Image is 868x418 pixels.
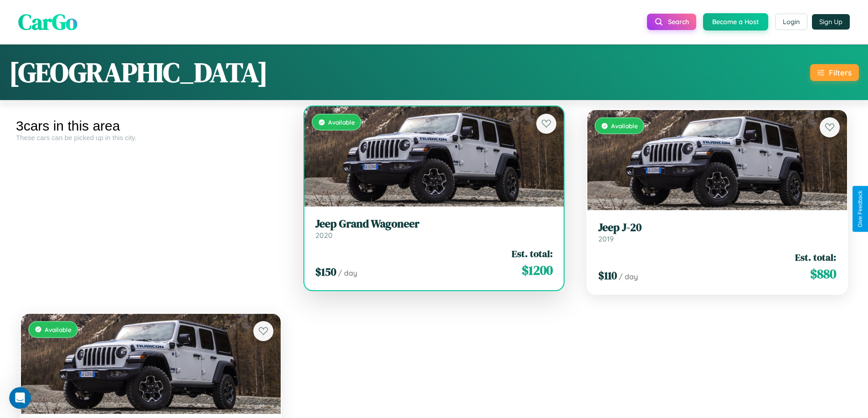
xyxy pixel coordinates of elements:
span: $ 1200 [522,261,553,279]
button: Login [775,14,807,30]
span: Available [328,118,355,126]
button: Search [647,14,696,30]
div: 3 cars in this area [16,118,286,134]
span: / day [619,272,638,281]
iframe: Intercom live chat [9,387,31,409]
button: Sign Up [812,14,850,30]
h1: [GEOGRAPHIC_DATA] [9,54,268,91]
span: 2020 [315,231,333,240]
span: CarGo [18,7,77,37]
span: Est. total: [795,251,836,264]
div: Give Feedback [857,191,863,227]
h3: Jeep Grand Wagoneer [315,217,553,231]
button: Filters [810,64,859,81]
span: Est. total: [512,247,553,260]
span: $ 110 [598,268,617,283]
button: Become a Host [703,13,768,30]
a: Jeep Grand Wagoneer2020 [315,217,553,240]
span: 2019 [598,234,614,243]
span: Available [45,326,72,333]
div: Filters [829,68,852,77]
span: $ 150 [315,264,336,279]
span: / day [338,268,357,277]
span: Search [668,18,689,26]
div: These cars can be picked up in this city. [16,134,286,141]
span: Available [611,122,638,130]
h3: Jeep J-20 [598,221,836,234]
span: $ 880 [810,265,836,283]
a: Jeep J-202019 [598,221,836,243]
